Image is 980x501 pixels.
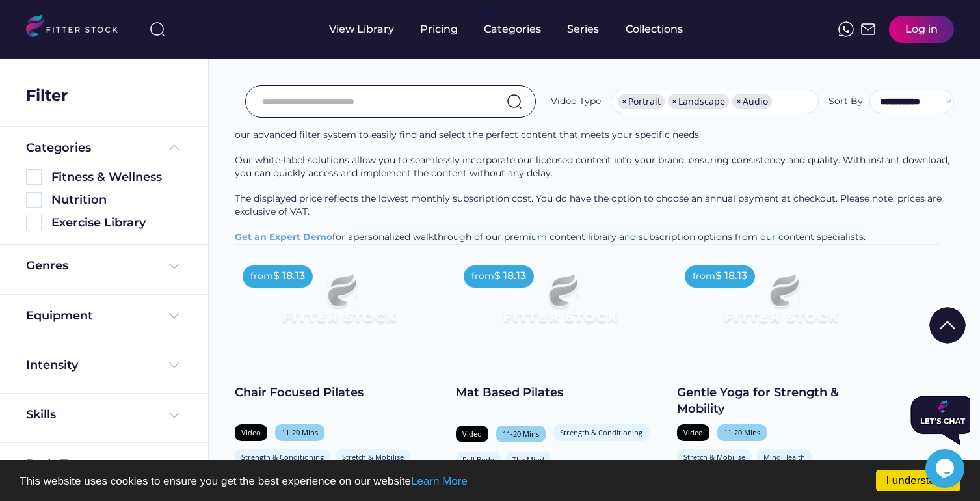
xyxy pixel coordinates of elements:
div: Skills [26,407,59,423]
li: Landscape [668,94,729,109]
div: Mind Health [763,452,805,462]
div: Video [241,427,261,437]
img: Frame%2079%20%281%29.svg [477,258,643,351]
iframe: chat widget [905,390,970,450]
div: Equipment [26,308,93,324]
img: Frame%20%284%29.svg [166,357,182,373]
span: personalized walkthrough of our premium content library and subscription options from our content... [353,231,866,243]
img: Frame%2051.svg [860,21,876,37]
img: search-normal%203.svg [150,21,165,37]
div: Categories [26,140,91,156]
div: 11-20 Mins [282,427,318,437]
div: Strength & Conditioning [560,427,642,437]
div: Body Type [26,456,89,472]
span: × [672,97,677,106]
div: Video Type [551,95,601,108]
div: Pricing [420,22,458,36]
div: Nutrition [51,192,182,208]
img: Rectangle%205126.svg [26,192,42,208]
div: Intensity [26,357,78,373]
a: Get an Expert Demo [235,231,332,243]
div: fvck [484,7,501,20]
img: Group%201000002322%20%281%29.svg [929,307,966,344]
img: LOGO.svg [26,14,129,41]
div: Explore our premium Fitness & Wellness library, filled with engaging and varied video and audio s... [235,103,954,244]
div: Categories [484,22,541,36]
div: Video [683,427,703,437]
div: Chair Focused Pilates [235,385,443,401]
div: from [250,270,273,283]
div: Log in [905,22,938,36]
div: Stretch & Mobilise [683,452,745,462]
div: $ 18.13 [273,269,305,283]
div: Mat Based Pilates [456,385,664,401]
div: Fitness & Wellness [51,169,182,185]
img: Frame%20%284%29.svg [166,308,182,323]
span: × [736,97,741,106]
div: View Library [329,22,394,36]
div: $ 18.13 [494,269,526,283]
img: Frame%2079%20%281%29.svg [256,258,422,351]
img: Frame%20%284%29.svg [166,457,182,472]
a: I understand! [876,470,960,491]
div: Sort By [828,95,863,108]
img: Frame%2079%20%281%29.svg [698,258,864,351]
img: Chat attention grabber [5,5,70,55]
div: Exercise Library [51,215,182,231]
div: $ 18.13 [715,269,747,283]
div: from [693,270,715,283]
p: This website uses cookies to ensure you get the best experience on our website [20,476,960,487]
div: Series [567,22,600,36]
span: The displayed price reflects the lowest monthly subscription cost. You do have the option to choo... [235,193,944,217]
a: Learn More [411,475,468,487]
img: meteor-icons_whatsapp%20%281%29.svg [838,21,854,37]
div: Stretch & Mobilise [342,452,404,462]
div: Filter [26,85,68,107]
div: The Mind [512,455,544,465]
div: Gentle Yoga for Strength & Mobility [677,385,885,417]
div: Strength & Conditioning [241,452,324,462]
div: Collections [626,22,683,36]
img: Rectangle%205126.svg [26,169,42,185]
img: Frame%20%284%29.svg [166,258,182,274]
li: Audio [732,94,772,109]
img: Frame%20%285%29.svg [166,140,182,156]
div: from [471,270,494,283]
span: × [622,97,627,106]
div: Genres [26,258,68,274]
img: search-normal.svg [507,94,522,109]
div: 11-20 Mins [724,427,760,437]
iframe: chat widget [925,449,967,488]
li: Portrait [618,94,665,109]
img: Rectangle%205126.svg [26,215,42,230]
img: Frame%20%284%29.svg [166,407,182,423]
